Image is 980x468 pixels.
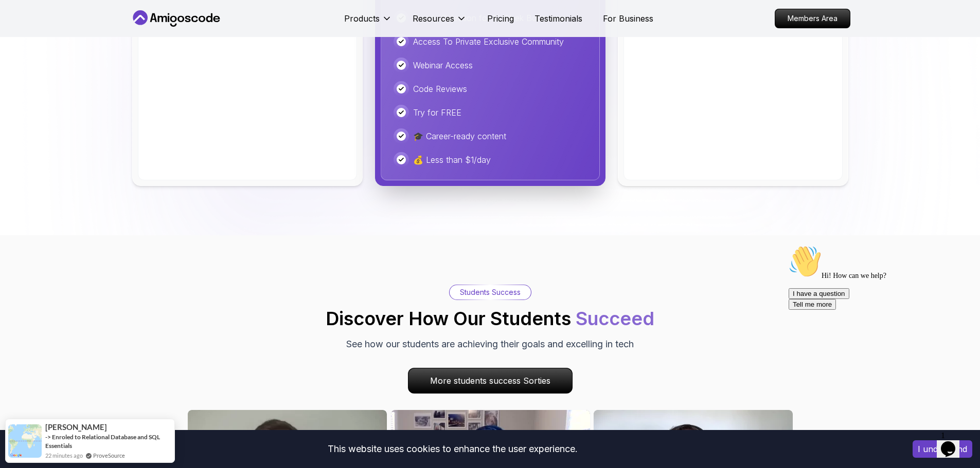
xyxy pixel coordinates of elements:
[413,12,467,33] button: Resources
[413,83,467,95] p: Code Reviews
[344,12,392,33] button: Products
[487,12,514,25] a: Pricing
[413,59,473,71] p: Webinar Access
[4,47,65,58] button: I have a question
[45,433,160,450] a: Enroled to Relational Database and SQL Essentials
[8,424,42,458] img: provesource social proof notification image
[346,337,634,351] p: See how our students are achieving their goals and excelling in tech
[937,427,970,458] iframe: chat widget
[45,451,83,460] span: 22 minutes ago
[45,433,51,441] span: ->
[775,9,850,28] p: Members Area
[413,154,491,166] p: 💰 Less than $1/day
[775,9,850,28] a: Members Area
[408,368,573,394] a: More students success Sorties
[4,31,102,39] span: Hi! How can we help?
[8,438,897,460] div: This website uses cookies to enhance the user experience.
[460,287,521,297] p: Students Success
[4,58,51,69] button: Tell me more
[534,12,582,25] a: Testimonials
[913,440,972,458] button: Accept cookies
[413,130,506,142] p: 🎓 Career-ready content
[344,12,380,25] p: Products
[413,106,461,119] p: Try for FREE
[603,12,653,25] a: For Business
[413,12,454,25] p: Resources
[45,423,107,432] span: [PERSON_NAME]
[785,241,970,422] iframe: chat widget
[326,308,654,329] h2: Discover How Our Students
[413,35,564,48] p: Access To Private Exclusive Community
[576,307,654,330] span: Succeed
[93,451,125,460] a: ProveSource
[4,4,37,37] img: :wave:
[408,368,572,393] p: More students success Sorties
[4,4,189,69] div: 👋Hi! How can we help?I have a questionTell me more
